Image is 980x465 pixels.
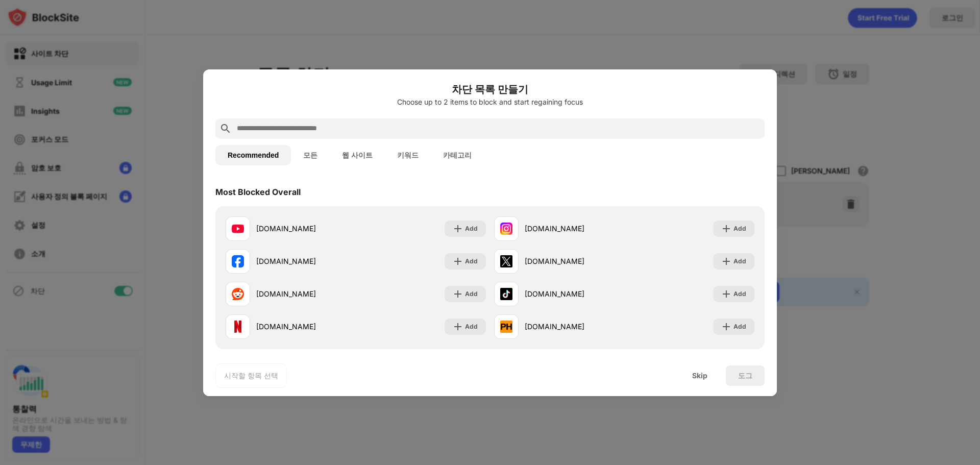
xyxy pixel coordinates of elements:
img: favicons [500,223,512,235]
img: favicons [232,288,244,300]
div: [DOMAIN_NAME] [525,288,624,299]
div: [DOMAIN_NAME] [256,256,356,266]
button: Recommended [215,145,291,165]
div: Add [465,224,478,234]
div: 도그 [738,372,752,380]
div: Add [465,289,478,299]
div: Add [733,289,746,299]
img: favicons [232,255,244,267]
div: [DOMAIN_NAME] [256,288,356,299]
div: [DOMAIN_NAME] [256,321,356,332]
img: search.svg [219,123,232,135]
img: favicons [500,255,512,267]
img: favicons [232,321,244,333]
img: favicons [500,288,512,300]
div: 시작할 항목 선택 [224,371,278,381]
div: [DOMAIN_NAME] [525,321,624,332]
button: 키워드 [385,145,431,165]
div: Add [733,224,746,234]
div: [DOMAIN_NAME] [256,223,356,234]
div: [DOMAIN_NAME] [525,256,624,266]
button: 카테고리 [431,145,484,165]
button: 모든 [291,145,330,165]
img: favicons [232,223,244,235]
div: Add [733,322,746,332]
h6: 차단 목록 만들기 [215,82,765,97]
div: Add [465,256,478,266]
div: Choose up to 2 items to block and start regaining focus [215,98,765,106]
img: favicons [500,321,512,333]
div: Most Blocked Overall [215,187,301,197]
div: Add [733,256,746,266]
div: Add [465,322,478,332]
div: [DOMAIN_NAME] [525,223,624,234]
div: Skip [692,372,707,380]
button: 웹 사이트 [330,145,385,165]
